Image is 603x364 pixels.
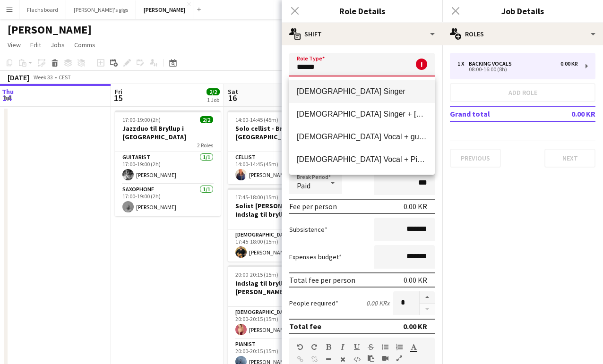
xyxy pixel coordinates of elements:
app-card-role: Saxophone1/117:00-19:00 (2h)[PERSON_NAME] [115,184,221,216]
div: 0.00 KR [403,322,427,331]
div: Total fee [289,322,321,331]
app-card-role: Guitarist1/117:00-19:00 (2h)[PERSON_NAME] [115,152,221,184]
span: 2/2 [200,116,213,123]
button: Horizontal Line [325,356,332,363]
app-job-card: 17:45-18:00 (15m)1/1Solist [PERSON_NAME] - Indslag til bryllup1 Role[DEMOGRAPHIC_DATA] Vocal + Gu... [228,188,334,262]
button: Strikethrough [368,343,374,351]
label: People required [289,299,338,307]
button: Italic [339,343,346,351]
a: Edit [26,39,45,51]
span: [DEMOGRAPHIC_DATA] Singer + [PERSON_NAME] [297,110,427,119]
span: [DEMOGRAPHIC_DATA] Singer [297,87,427,96]
a: Comms [70,39,99,51]
td: 0.00 KR [540,106,595,121]
div: 0.00 KR [404,275,427,285]
div: Fee per person [289,202,337,211]
div: 0.00 KR x [366,299,389,307]
div: Roles [442,23,603,45]
span: Edit [30,41,41,49]
button: Underline [353,343,360,351]
div: [DATE] [8,73,29,82]
span: 14 [0,93,14,103]
span: 20:00-20:15 (15m) [235,271,278,278]
span: Paid [297,181,310,190]
button: [PERSON_NAME]'s gigs [66,0,136,19]
button: Text Color [410,343,417,351]
div: 1 Job [207,96,219,103]
div: 0.00 KR [404,202,427,211]
div: CEST [59,74,71,81]
span: 17:00-19:00 (2h) [122,116,161,123]
span: View [8,41,21,49]
span: 2 Roles [197,142,213,149]
span: [DEMOGRAPHIC_DATA] Vocal + Piano [297,155,427,164]
button: Paste as plain text [368,355,374,362]
a: Jobs [47,39,69,51]
span: 17:45-18:00 (15m) [235,194,278,201]
span: Jobs [51,41,65,49]
span: Sat [228,87,238,96]
app-card-role: Cellist1/114:00-14:45 (45m)[PERSON_NAME] [228,152,334,184]
div: 0.00 KR [560,60,578,67]
td: Grand total [450,106,540,121]
h3: Solo cellist - Bryllup i [GEOGRAPHIC_DATA] [228,124,334,141]
span: [DEMOGRAPHIC_DATA] Vocal + guitar [297,132,427,141]
h3: Indslag til bryllup - [PERSON_NAME] [PERSON_NAME] & Pianist [228,279,334,296]
button: Unordered List [382,343,388,351]
div: 1 x [457,60,469,67]
button: Flachs board [19,0,66,19]
div: Backing Vocals [469,60,516,67]
div: Shift [282,23,442,45]
span: Thu [2,87,14,96]
a: View [4,39,25,51]
label: Subsistence [289,225,327,234]
span: 14:00-14:45 (45m) [235,116,278,123]
span: 16 [226,93,238,103]
span: 2/2 [207,88,220,95]
button: Redo [311,343,318,351]
label: Expenses budget [289,253,342,261]
h3: Job Details [442,5,603,17]
h1: [PERSON_NAME] [8,23,92,37]
app-card-role: [DEMOGRAPHIC_DATA] Singer1/120:00-20:15 (15m)[PERSON_NAME] [228,307,334,339]
app-job-card: 14:00-14:45 (45m)1/1Solo cellist - Bryllup i [GEOGRAPHIC_DATA]1 RoleCellist1/114:00-14:45 (45m)[P... [228,110,334,184]
button: Clear Formatting [339,356,346,363]
span: Week 33 [31,74,55,81]
button: Bold [325,343,332,351]
button: Increase [420,291,435,304]
span: Fri [115,87,122,96]
h3: Jazzduo til Bryllup i [GEOGRAPHIC_DATA] [115,124,221,141]
h3: Role Details [282,5,442,17]
h3: Solist [PERSON_NAME] - Indslag til bryllup [228,202,334,219]
button: [PERSON_NAME] [136,0,193,19]
span: Comms [74,41,95,49]
div: Total fee per person [289,275,355,285]
span: 15 [113,93,122,103]
button: Fullscreen [396,355,403,362]
button: Insert video [382,355,388,362]
app-job-card: 17:00-19:00 (2h)2/2Jazzduo til Bryllup i [GEOGRAPHIC_DATA]2 RolesGuitarist1/117:00-19:00 (2h)[PER... [115,110,221,216]
button: HTML Code [353,356,360,363]
button: Ordered List [396,343,403,351]
div: 08:00-16:00 (8h) [457,67,578,72]
button: Undo [297,343,303,351]
app-card-role: [DEMOGRAPHIC_DATA] Vocal + Guitar1/117:45-18:00 (15m)[PERSON_NAME] [228,229,334,262]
